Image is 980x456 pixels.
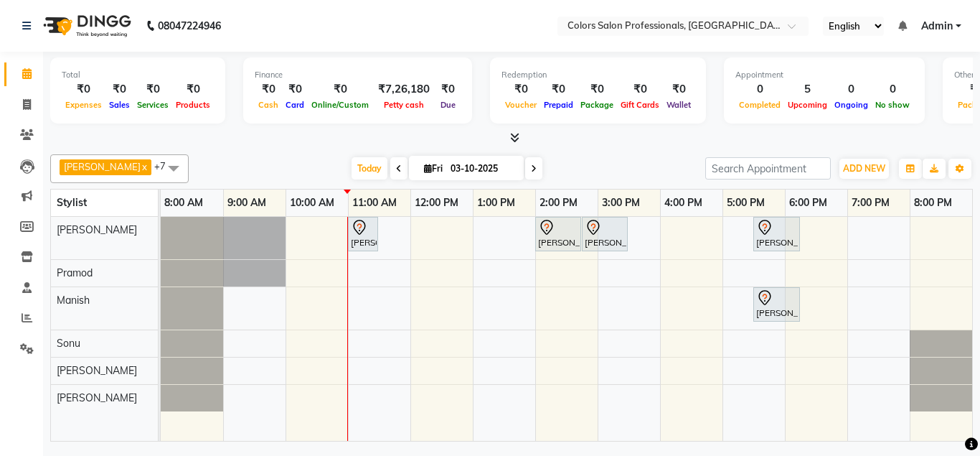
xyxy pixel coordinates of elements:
[723,192,768,213] a: 5:00 PM
[62,100,105,110] span: Expenses
[784,100,831,110] span: Upcoming
[872,81,913,98] div: 0
[501,69,694,81] div: Redemption
[848,192,893,213] a: 7:00 PM
[62,81,105,98] div: ₹0
[411,192,462,213] a: 12:00 PM
[501,81,540,98] div: ₹0
[663,81,694,98] div: ₹0
[57,196,87,209] span: Stylist
[158,6,221,46] b: 08047224946
[598,192,644,213] a: 3:00 PM
[62,69,214,81] div: Total
[255,81,282,98] div: ₹0
[661,192,706,213] a: 4:00 PM
[617,81,663,98] div: ₹0
[133,100,172,110] span: Services
[282,100,308,110] span: Card
[372,81,435,98] div: ₹7,26,180
[577,81,617,98] div: ₹0
[105,81,133,98] div: ₹0
[57,223,137,236] span: [PERSON_NAME]
[255,100,282,110] span: Cash
[831,81,872,98] div: 0
[843,163,885,174] span: ADD NEW
[872,100,913,110] span: No show
[57,337,80,350] span: Sonu
[172,100,214,110] span: Products
[473,192,519,213] a: 1:00 PM
[57,266,93,279] span: Pramod
[921,19,953,34] span: Admin
[755,219,798,249] div: [PERSON_NAME], TK01, 05:30 PM-06:15 PM, Hair Styling - Blow dry (Komponent/curlions)[DEMOGRAPHIC_...
[910,192,956,213] a: 8:00 PM
[540,81,577,98] div: ₹0
[446,158,518,180] input: 2025-10-03
[286,192,338,213] a: 10:00 AM
[537,219,580,249] div: [PERSON_NAME], TK02, 02:00 PM-02:45 PM, Hair Cut - Hair Cut [DEMOGRAPHIC_DATA]
[57,364,137,377] span: [PERSON_NAME]
[349,192,400,213] a: 11:00 AM
[420,163,446,174] span: Fri
[735,81,784,98] div: 0
[282,81,308,98] div: ₹0
[839,159,889,179] button: ADD NEW
[735,100,784,110] span: Completed
[141,161,147,172] a: x
[380,100,428,110] span: Petty cash
[435,81,461,98] div: ₹0
[349,219,377,249] div: [PERSON_NAME], TK03, 11:00 AM-11:30 AM, Hair Cut - Hair Cut [DEMOGRAPHIC_DATA]
[37,6,135,46] img: logo
[57,391,137,404] span: [PERSON_NAME]
[308,100,372,110] span: Online/Custom
[224,192,270,213] a: 9:00 AM
[755,289,798,320] div: [PERSON_NAME], TK01, 05:30 PM-06:15 PM, Hair Coloring - Touch up [DEMOGRAPHIC_DATA] (INOVA)
[735,69,913,81] div: Appointment
[255,69,461,81] div: Finance
[172,81,214,98] div: ₹0
[501,100,540,110] span: Voucher
[583,219,626,249] div: [PERSON_NAME], TK02, 02:45 PM-03:30 PM, Hair Cut - Hair Cut [DEMOGRAPHIC_DATA]
[540,100,577,110] span: Prepaid
[784,81,831,98] div: 5
[133,81,172,98] div: ₹0
[437,100,459,110] span: Due
[161,192,207,213] a: 8:00 AM
[831,100,872,110] span: Ongoing
[536,192,581,213] a: 2:00 PM
[308,81,372,98] div: ₹0
[352,157,387,180] span: Today
[705,157,831,180] input: Search Appointment
[57,294,90,307] span: Manish
[663,100,694,110] span: Wallet
[617,100,663,110] span: Gift Cards
[64,161,141,172] span: [PERSON_NAME]
[786,192,831,213] a: 6:00 PM
[105,100,133,110] span: Sales
[154,160,176,172] span: +7
[577,100,617,110] span: Package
